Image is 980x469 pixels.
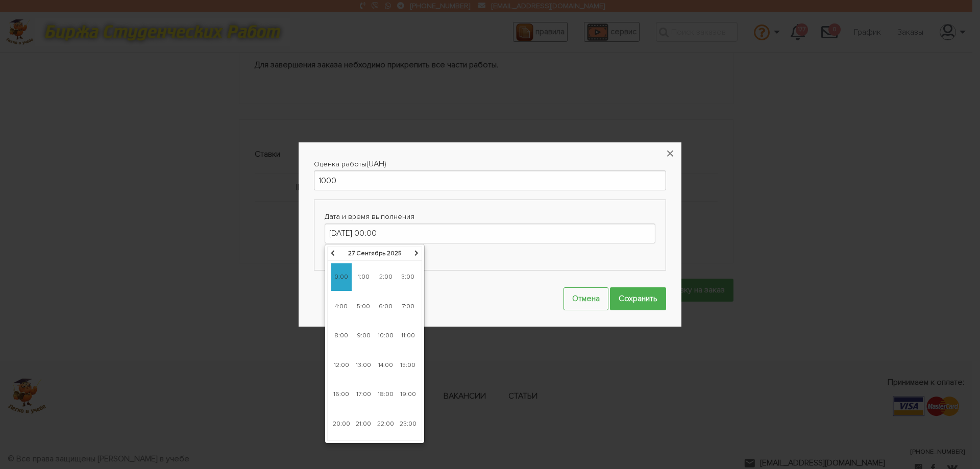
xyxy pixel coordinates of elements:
span: 18:00 [376,381,396,408]
span: 12:00 [331,352,352,379]
span: 7:00 [398,293,418,320]
input: Сохранить [610,287,666,310]
button: × [659,142,681,165]
span: 22:00 [376,410,396,438]
button: Отмена [563,287,608,310]
span: 14:00 [376,352,396,379]
span: 16:00 [331,381,352,408]
span: 1:00 [353,263,374,291]
span: 9:00 [353,322,374,350]
span: (UAH) [366,159,386,169]
span: 2:00 [376,263,396,291]
th: 27 Сентябрь 2025 [338,246,412,260]
span: 4:00 [331,293,352,320]
span: 0:00 [331,263,352,291]
span: 20:00 [331,410,352,438]
span: 5:00 [353,293,374,320]
span: 15:00 [398,352,418,379]
span: 13:00 [353,352,374,379]
span: 23:00 [398,410,418,438]
span: 21:00 [353,410,374,438]
span: 19:00 [398,381,418,408]
span: 17:00 [353,381,374,408]
span: 3:00 [398,263,418,291]
label: Дата и время выполнения [325,210,655,223]
span: 11:00 [398,322,418,350]
span: 10:00 [376,322,396,350]
span: 8:00 [331,322,352,350]
span: 6:00 [376,293,396,320]
label: Оценка работы [314,158,366,170]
